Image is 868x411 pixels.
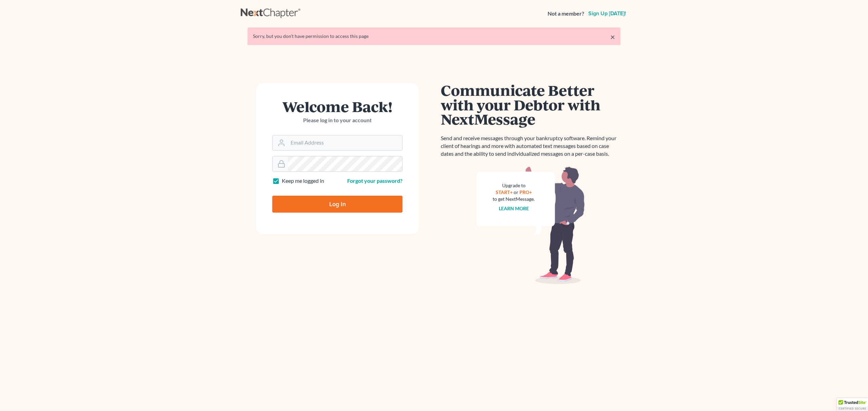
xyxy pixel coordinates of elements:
[253,33,615,40] div: Sorry, but you don't have permission to access this page
[441,83,620,126] h1: Communicate Better with your Debtor with NextMessage
[441,134,620,158] p: Send and receive messages through your bankruptcy software. Remind your client of hearings and mo...
[499,205,529,211] a: Learn more
[548,10,584,18] strong: Not a member?
[272,196,402,213] input: Log In
[587,11,627,16] a: Sign up [DATE]!
[347,177,402,184] a: Forgot your password?
[610,33,615,41] a: ×
[476,166,585,284] img: nextmessage_bg-59042aed3d76b12b5cd301f8e5b87938c9018125f34e5fa2b7a6b67550977c72.svg
[519,189,532,195] a: PRO+
[288,135,402,150] input: Email Address
[493,182,535,189] div: Upgrade to
[282,177,324,185] label: Keep me logged in
[493,196,535,202] div: to get NextMessage.
[496,189,513,195] a: START+
[837,398,868,411] div: TrustedSite Certified
[514,189,518,195] span: or
[272,99,402,114] h1: Welcome Back!
[272,116,402,124] p: Please log in to your account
